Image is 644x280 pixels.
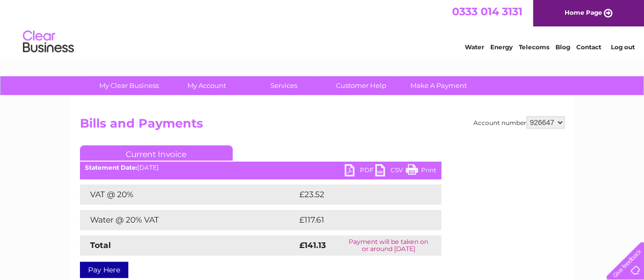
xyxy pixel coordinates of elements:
[87,76,171,95] a: My Clear Business
[519,43,549,51] a: Telecoms
[80,210,297,230] td: Water @ 20% VAT
[82,6,563,49] div: Clear Business is a trading name of Verastar Limited (registered in [GEOGRAPHIC_DATA] No. 3667643...
[80,164,441,171] div: [DATE]
[299,240,326,250] strong: £141.13
[473,116,565,129] div: Account number
[297,210,421,230] td: £117.61
[375,164,406,179] a: CSV
[164,76,248,95] a: My Account
[397,76,481,95] a: Make A Payment
[80,262,128,278] a: Pay Here
[80,116,565,136] h2: Bills and Payments
[90,240,111,250] strong: Total
[80,145,233,161] a: Current Invoice
[242,76,326,95] a: Services
[452,5,522,18] a: 0333 014 3131
[406,164,436,179] a: Print
[610,43,634,51] a: Log out
[336,235,441,256] td: Payment will be taken on or around [DATE]
[490,43,513,51] a: Energy
[297,184,421,205] td: £23.52
[576,43,601,51] a: Contact
[85,164,137,171] b: Statement Date:
[465,43,484,51] a: Water
[345,164,375,179] a: PDF
[555,43,570,51] a: Blog
[319,76,403,95] a: Customer Help
[80,184,297,205] td: VAT @ 20%
[22,26,74,57] img: logo.png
